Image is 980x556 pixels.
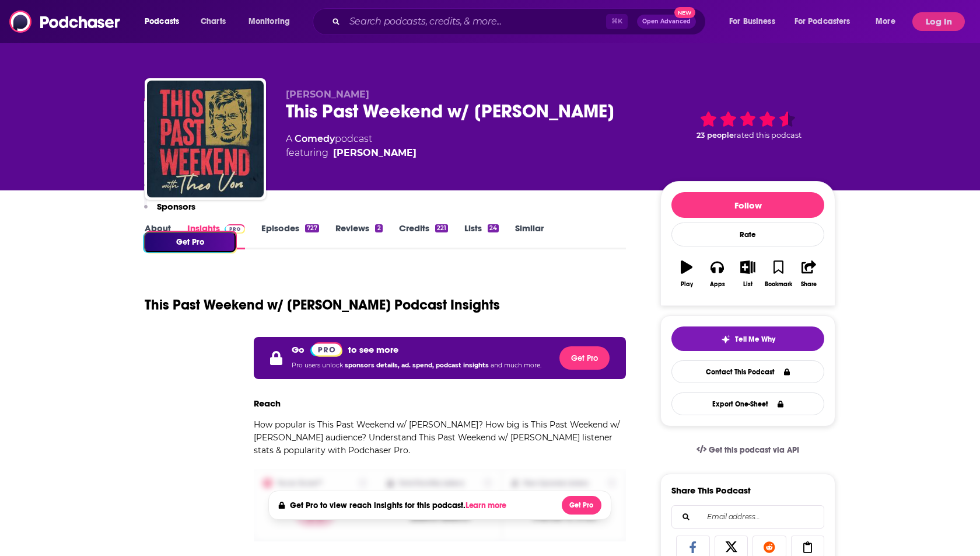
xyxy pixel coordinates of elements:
[671,253,702,295] button: Play
[559,346,610,370] button: Get Pro
[912,12,965,31] button: Log In
[399,223,448,249] a: Credits221
[292,357,541,374] p: Pro users unlock and much more.
[201,13,226,30] span: Charts
[606,14,628,29] span: ⌘ K
[671,192,824,218] button: Follow
[671,360,824,383] a: Contact This Podcast
[290,501,510,510] h4: Get Pro to view reach insights for this podcast.
[310,342,342,357] img: Podchaser Pro
[696,131,734,140] span: 23 people
[286,146,416,160] span: featuring
[286,89,369,100] span: [PERSON_NAME]
[687,436,808,464] a: Get this podcast via API
[801,281,817,288] div: Share
[671,505,824,529] div: Search followers
[345,12,606,31] input: Search podcasts, credits, & more...
[733,253,763,295] button: List
[348,344,398,355] p: to see more
[794,13,850,30] span: For Podcasters
[136,12,194,31] button: open menu
[464,223,499,249] a: Lists24
[671,223,824,246] div: Rate
[681,506,814,528] input: Email address...
[335,223,382,249] a: Reviews2
[515,223,544,249] a: Similar
[310,342,342,357] a: Pro website
[292,344,304,355] p: Go
[254,418,626,457] p: How popular is This Past Weekend w/ [PERSON_NAME]? How big is This Past Weekend w/ [PERSON_NAME] ...
[763,253,793,295] button: Bookmark
[721,12,790,31] button: open menu
[660,89,835,161] div: 23 peoplerated this podcast
[147,81,264,197] img: This Past Weekend w/ Theo Von
[305,224,319,232] div: 727
[681,281,693,288] div: Play
[743,281,752,288] div: List
[710,281,725,288] div: Apps
[729,13,775,30] span: For Business
[240,12,305,31] button: open menu
[562,496,601,515] button: Get Pro
[295,133,335,144] a: Comedy
[261,223,319,249] a: Episodes727
[435,224,448,232] div: 221
[671,392,824,415] button: Export One-Sheet
[867,12,910,31] button: open menu
[286,132,416,160] div: A podcast
[721,335,730,344] img: tell me why sparkle
[193,12,233,31] a: Charts
[876,13,895,30] span: More
[488,224,499,232] div: 24
[765,281,792,288] div: Bookmark
[787,12,867,31] button: open menu
[345,362,491,369] span: sponsors details, ad. spend, podcast insights
[735,335,775,344] span: Tell Me Why
[466,501,510,510] button: Learn more
[637,15,696,29] button: Open AdvancedNew
[671,326,824,351] button: tell me why sparkleTell Me Why
[254,398,281,409] h3: Reach
[9,11,121,33] img: Podchaser - Follow, Share and Rate Podcasts
[145,13,179,30] span: Podcasts
[333,146,416,160] a: Theo Von
[674,7,695,18] span: New
[709,445,799,455] span: Get this podcast via API
[642,19,691,25] span: Open Advanced
[702,253,732,295] button: Apps
[324,8,717,35] div: Search podcasts, credits, & more...
[144,232,236,252] button: Get Pro
[249,13,290,30] span: Monitoring
[145,296,500,314] h1: This Past Weekend w/ [PERSON_NAME] Podcast Insights
[375,224,382,232] div: 2
[794,253,824,295] button: Share
[734,131,801,140] span: rated this podcast
[671,485,751,496] h3: Share This Podcast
